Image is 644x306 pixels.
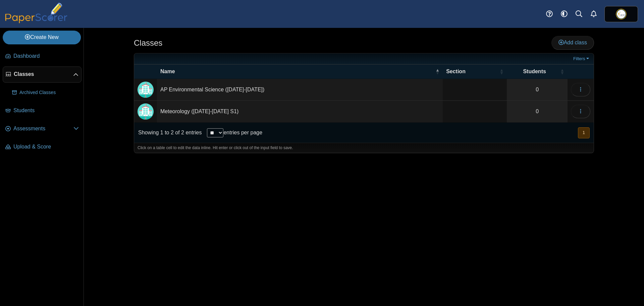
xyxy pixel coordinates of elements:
[558,40,587,45] span: Add class
[3,67,82,83] a: Classes
[3,121,82,137] a: Assessments
[560,68,564,75] span: Students : Activate to sort
[134,143,594,153] div: Click on a table cell to edit the data inline. Hit enter or click out of the input field to save.
[19,89,79,96] span: Archived Classes
[507,79,568,100] a: 0
[3,3,70,23] img: PaperScorer
[572,55,592,62] a: Filters
[138,82,154,98] img: Locally created class
[3,18,70,24] a: PaperScorer
[13,107,79,114] span: Students
[13,143,79,150] span: Upload & Score
[138,103,154,120] img: Locally created class
[157,79,443,101] td: AP Environmental Science ([DATE]-[DATE])
[3,139,82,155] a: Upload & Score
[446,68,498,75] span: Section
[616,9,627,19] span: Nicholas Ebner
[134,123,202,143] div: Showing 1 to 2 of 2 entries
[577,127,590,138] nav: pagination
[157,101,443,123] td: Meteorology ([DATE]-[DATE] S1)
[134,37,162,49] h1: Classes
[586,7,601,21] a: Alerts
[551,36,594,49] a: Add class
[578,127,590,138] button: 1
[223,130,262,135] label: entries per page
[3,31,81,44] a: Create New
[14,71,73,78] span: Classes
[604,6,638,22] a: ps.RAZFeFw2muWrSZVB
[507,101,568,122] a: 0
[160,68,434,75] span: Name
[13,52,79,60] span: Dashboard
[616,9,627,19] img: ps.RAZFeFw2muWrSZVB
[499,68,503,75] span: Section : Activate to sort
[510,68,559,75] span: Students
[435,68,439,75] span: Name : Activate to invert sorting
[9,85,82,101] a: Archived Classes
[13,125,73,132] span: Assessments
[3,103,82,119] a: Students
[3,48,82,64] a: Dashboard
